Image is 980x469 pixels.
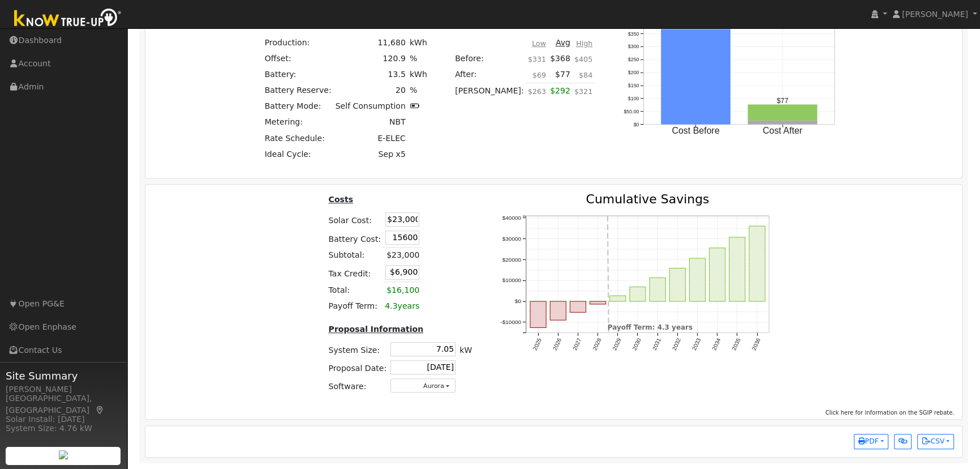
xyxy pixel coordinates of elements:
text: Cost After [763,126,803,135]
rect: onclick="" [670,268,686,301]
rect: onclick="" [590,301,606,304]
text: Payoff Term: 4.3 years [608,323,693,331]
td: Battery Cost: [326,229,383,248]
text: 2030 [631,337,643,351]
u: High [576,39,592,48]
rect: onclick="" [530,301,546,328]
td: Software: [326,377,389,395]
text: 2034 [711,337,723,351]
text: $50.00 [624,109,639,114]
text: $368 [688,22,704,29]
text: $30000 [502,235,522,241]
td: After: [453,66,526,83]
rect: onclick="" [750,226,766,301]
text: 2025 [532,337,543,351]
td: Before: [453,50,526,66]
td: $331 [526,50,548,66]
text: 2033 [691,337,703,351]
a: Map [95,406,105,415]
span: Sep x5 [378,150,405,159]
td: Total: [326,282,383,299]
td: $69 [526,66,548,83]
text: $350 [628,31,639,37]
td: 13.5 [333,66,407,82]
u: Proposal Information [329,325,424,334]
text: $200 [628,70,639,75]
text: $300 [628,44,639,49]
td: Battery: [263,66,333,82]
rect: onclick="" [690,258,706,301]
div: [GEOGRAPHIC_DATA], [GEOGRAPHIC_DATA] [6,393,121,416]
td: E-ELEC [333,130,407,146]
td: $368 [548,50,573,66]
text: $20000 [502,256,522,262]
rect: onclick="" [748,105,818,121]
span: 4.3 [385,301,397,310]
text: 2036 [751,337,762,351]
text: $40000 [502,214,522,220]
div: System Size: 4.76 kW [6,423,121,434]
button: PDF [854,434,888,450]
button: CSV [917,434,954,450]
text: $250 [628,57,639,62]
button: Generate Report Link [894,434,912,450]
text: Cumulative Savings [586,192,710,206]
td: $405 [572,50,594,66]
td: Self Consumption [333,99,407,114]
td: Ideal Cycle: [263,146,333,162]
text: 2031 [651,337,663,351]
rect: onclick="" [610,296,626,301]
text: $0 [515,298,522,304]
td: kWh [407,35,429,50]
rect: onclick="" [570,301,586,312]
td: years [383,298,422,314]
td: % [407,50,429,66]
td: System Size: [326,340,389,358]
div: [PERSON_NAME] [6,383,121,395]
text: 2029 [612,337,623,351]
img: retrieve [59,450,68,459]
td: kW [458,340,474,358]
div: Solar Install: [DATE] [6,413,121,425]
span: [PERSON_NAME] [902,10,968,19]
text: 2035 [731,337,742,351]
rect: onclick="" [630,287,646,301]
span: Click here for information on the SGIP rebate. [826,410,955,416]
td: % [407,83,429,99]
td: $321 [572,83,594,105]
u: Low [532,39,546,48]
rect: onclick="" [550,301,566,320]
td: Proposal Date: [326,358,389,376]
td: [PERSON_NAME]: [453,83,526,105]
text: 2027 [571,337,583,351]
td: Payoff Term: [326,298,383,314]
td: $84 [572,66,594,83]
text: $77 [777,97,789,105]
text: $0 [633,122,639,127]
rect: onclick="" [729,237,745,301]
text: 2032 [671,337,682,351]
span: PDF [858,437,879,445]
u: Avg [556,38,570,47]
rect: onclick="" [661,29,730,125]
u: Costs [329,195,354,204]
td: NBT [333,114,407,130]
text: $150 [628,83,639,88]
rect: onclick="" [710,248,725,301]
button: Aurora [390,378,455,393]
text: Cost Before [672,126,720,135]
span: Site Summary [6,368,121,383]
td: 11,680 [333,35,407,50]
td: $292 [548,83,573,105]
td: kWh [407,66,429,82]
td: $16,100 [383,282,422,299]
td: 120.9 [333,50,407,66]
td: Battery Mode: [263,99,333,114]
td: Solar Cost: [326,211,383,229]
td: 20 [333,83,407,99]
text: -$10000 [500,319,521,325]
text: $10000 [502,277,522,283]
text: 2028 [591,337,603,351]
rect: onclick="" [650,278,666,301]
td: Battery Reserve: [263,83,333,99]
